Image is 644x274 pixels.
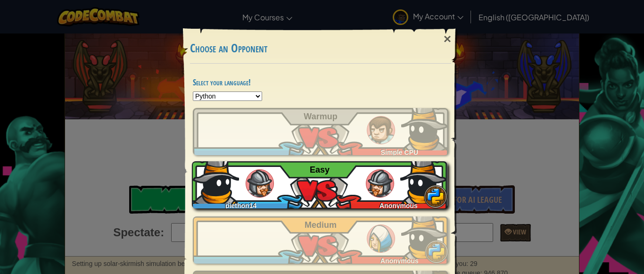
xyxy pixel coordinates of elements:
[380,202,418,209] span: Anonymous
[192,157,239,204] img: ydwmskAAAAGSURBVAMA1zIdaJYLXsYAAAAASUVORK5CYII=
[305,220,337,230] span: Medium
[193,161,448,208] a: piethon14Anonymous
[400,157,447,204] img: ydwmskAAAAGSURBVAMA1zIdaJYLXsYAAAAASUVORK5CYII=
[193,216,448,264] a: Anonymous
[246,169,274,198] img: humans_ladder_easy.png
[304,112,337,121] span: Warmup
[401,212,448,259] img: ydwmskAAAAGSURBVAMA1zIdaJYLXsYAAAAASUVORK5CYII=
[367,116,395,144] img: humans_ladder_tutorial.png
[437,25,458,53] div: ×
[190,42,451,55] h3: Choose an Opponent
[367,224,395,253] img: humans_ladder_medium.png
[366,169,394,198] img: humans_ladder_easy.png
[225,202,256,209] span: piethon14
[193,78,448,87] h4: Select your language!
[380,257,419,265] span: Anonymous
[193,108,448,155] a: Simple CPU
[401,103,448,150] img: ydwmskAAAAGSURBVAMA1zIdaJYLXsYAAAAASUVORK5CYII=
[381,149,418,156] span: Simple CPU
[310,165,330,174] span: Easy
